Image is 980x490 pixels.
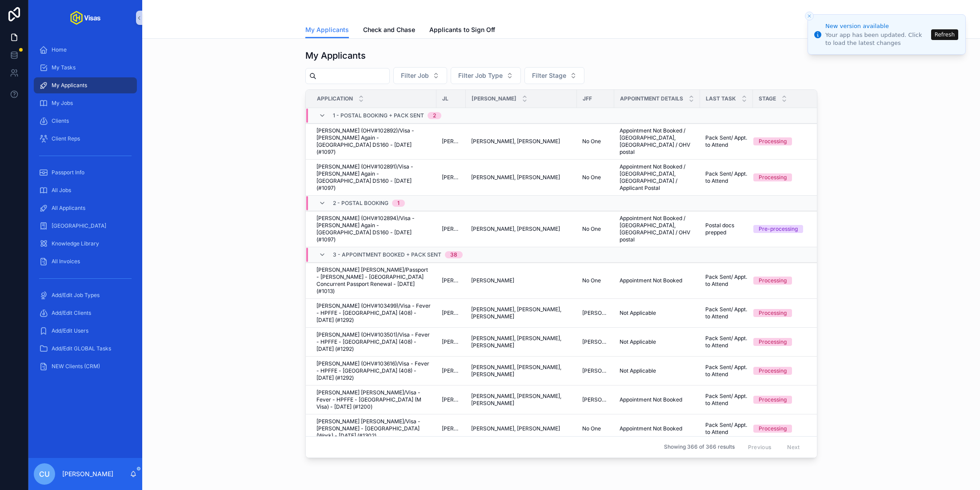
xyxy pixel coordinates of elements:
a: Pack Sent/ Appt. to Attend [705,273,748,288]
span: Not Applicable [620,367,656,374]
div: Processing [759,425,787,433]
span: No One [582,225,601,233]
p: [PERSON_NAME] [62,470,113,478]
a: [PERSON_NAME] (OHV#102894)/Visa - [PERSON_NAME] Again - [GEOGRAPHIC_DATA] DS160 - [DATE] (#1097) [316,215,431,243]
a: Home [34,42,137,58]
span: Appointment Details [620,95,683,102]
span: [PERSON_NAME], [PERSON_NAME] [471,138,560,145]
button: Close toast [805,12,814,20]
span: No One [582,277,601,284]
a: Add/Edit GLOBAL Tasks [34,341,137,357]
a: [PERSON_NAME] [PERSON_NAME]/Visa - [PERSON_NAME] - [GEOGRAPHIC_DATA] (Work) - [DATE] (#1302) [316,418,431,439]
a: [PERSON_NAME] [442,367,460,374]
span: My Tasks [52,64,76,71]
span: CU [39,469,50,479]
a: [PERSON_NAME], [PERSON_NAME], [PERSON_NAME] [471,393,572,407]
a: [PERSON_NAME], [PERSON_NAME] [471,425,572,432]
a: No One [582,425,609,432]
span: [GEOGRAPHIC_DATA] [52,222,106,229]
a: Pack Sent/ Appt. to Attend [705,393,748,407]
a: My Applicants [305,22,349,39]
a: Pre-processing [753,225,809,233]
span: Showing 366 of 366 results [664,443,735,450]
a: Not Applicable [620,367,695,374]
span: [PERSON_NAME] [442,138,460,145]
a: All Jobs [34,182,137,198]
a: No One [582,277,609,284]
a: Appointment Not Booked / [GEOGRAPHIC_DATA], [GEOGRAPHIC_DATA] / OHV postal [620,215,695,243]
a: Passport Info [34,165,137,181]
a: All Invoices [34,253,137,269]
a: My Jobs [34,95,137,111]
span: [PERSON_NAME] [582,367,609,374]
a: Pack Sent/ Appt. to Attend [705,335,748,349]
a: Processing [753,396,809,404]
a: [PERSON_NAME] (OHV#103501)/Visa - Fever - HPFFE - [GEOGRAPHIC_DATA] (408) - [DATE] (#1292) [316,331,431,353]
a: [PERSON_NAME] [442,396,460,403]
span: My Applicants [305,25,349,34]
a: No One [582,138,609,145]
img: App logo [70,11,100,25]
span: [PERSON_NAME] [442,338,460,345]
span: [PERSON_NAME] [472,95,516,102]
a: Appointment Not Booked / [GEOGRAPHIC_DATA], [GEOGRAPHIC_DATA] / OHV postal [620,127,695,156]
a: Pack Sent/ Appt. to Attend [705,422,748,436]
a: [PERSON_NAME] [582,338,609,345]
a: [PERSON_NAME], [PERSON_NAME], [PERSON_NAME] [471,306,572,320]
a: Pack Sent/ Appt. to Attend [705,306,748,320]
span: 3 - Appointment Booked + Pack Sent [333,251,441,258]
span: Appointment Not Booked / [GEOGRAPHIC_DATA], [GEOGRAPHIC_DATA] / Applicant Postal [620,163,695,192]
span: Application [317,95,353,102]
span: Knowledge Library [52,240,99,247]
div: Your app has been updated. Click to load the latest changes [825,31,928,47]
a: Postal docs prepped [705,222,748,236]
span: Appointment Not Booked [620,396,682,403]
a: [PERSON_NAME], [PERSON_NAME] [471,138,572,145]
a: Processing [753,277,809,285]
span: Appointment Not Booked [620,277,682,284]
a: [PERSON_NAME], [PERSON_NAME] [471,174,572,181]
a: My Applicants [34,77,137,93]
span: No One [582,425,601,432]
a: Applicants to Sign Off [429,22,495,40]
div: Processing [759,173,787,181]
span: Add/Edit Job Types [52,292,100,299]
a: [PERSON_NAME] [442,425,460,432]
a: [PERSON_NAME] [442,174,460,181]
span: [PERSON_NAME], [PERSON_NAME] [471,225,560,233]
a: [PERSON_NAME] [PERSON_NAME]/Visa - Fever - HPFFE - [GEOGRAPHIC_DATA] (M Visa) - [DATE] (#1200) [316,389,431,410]
a: [PERSON_NAME], [PERSON_NAME], [PERSON_NAME] [471,364,572,378]
a: Add/Edit Job Types [34,287,137,303]
a: [PERSON_NAME] [582,309,609,317]
span: Applicants to Sign Off [429,25,495,34]
div: Processing [759,396,787,404]
a: Add/Edit Users [34,323,137,339]
a: No One [582,174,609,181]
a: Appointment Not Booked [620,277,695,284]
a: Processing [753,367,809,375]
span: All Invoices [52,258,80,265]
div: scrollable content [28,36,142,386]
a: [PERSON_NAME] [PERSON_NAME]/Passport - [PERSON_NAME] - [GEOGRAPHIC_DATA] Concurrent Passport Rene... [316,266,431,295]
a: Pack Sent/ Appt. to Attend [705,134,748,149]
button: Select Button [393,67,447,84]
span: [PERSON_NAME], [PERSON_NAME] [471,425,560,432]
span: [PERSON_NAME] [442,225,460,233]
span: Appointment Not Booked [620,425,682,432]
a: Processing [753,425,809,433]
a: Not Applicable [620,309,695,317]
div: New version available [825,22,928,31]
span: Stage [759,95,776,102]
a: [PERSON_NAME] (OHV#102891)/Visa - [PERSON_NAME] Again - [GEOGRAPHIC_DATA] DS160 - [DATE] (#1097) [316,163,431,192]
div: Processing [759,277,787,285]
span: Pack Sent/ Appt. to Attend [705,170,748,185]
span: Add/Edit GLOBAL Tasks [52,345,111,352]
